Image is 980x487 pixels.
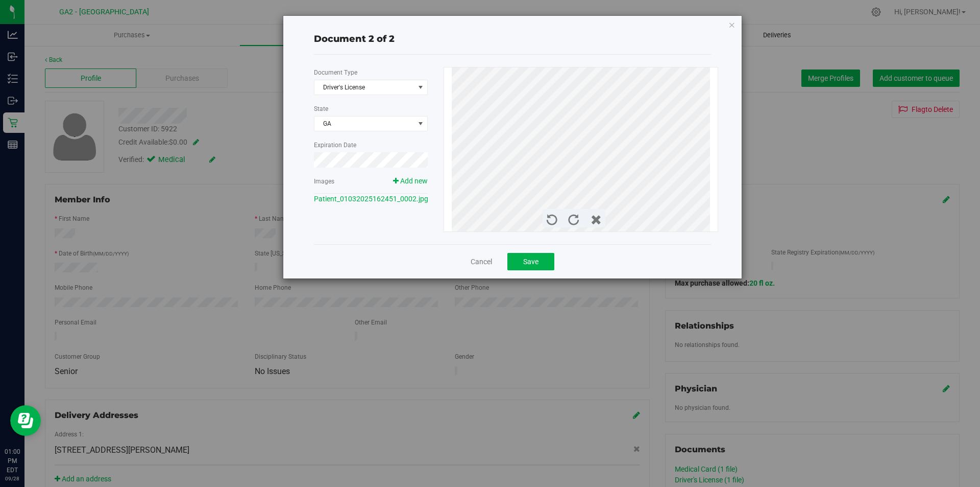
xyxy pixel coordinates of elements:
span: GA [314,117,427,131]
iframe: Resource center [10,405,41,436]
a: Patient_01032025162451_0002.jpg [314,195,428,203]
span: Add new [400,177,428,185]
span: Save [523,258,538,266]
button: Save [507,253,554,270]
label: Images [314,177,334,186]
label: Document Type [314,68,357,77]
label: State [314,104,328,113]
span: select [414,80,427,95]
span: Driver's License [314,80,414,95]
label: Expiration Date [314,141,356,150]
a: Add new [393,177,428,185]
a: Cancel [471,257,492,267]
div: Document 2 of 2 [314,32,711,46]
